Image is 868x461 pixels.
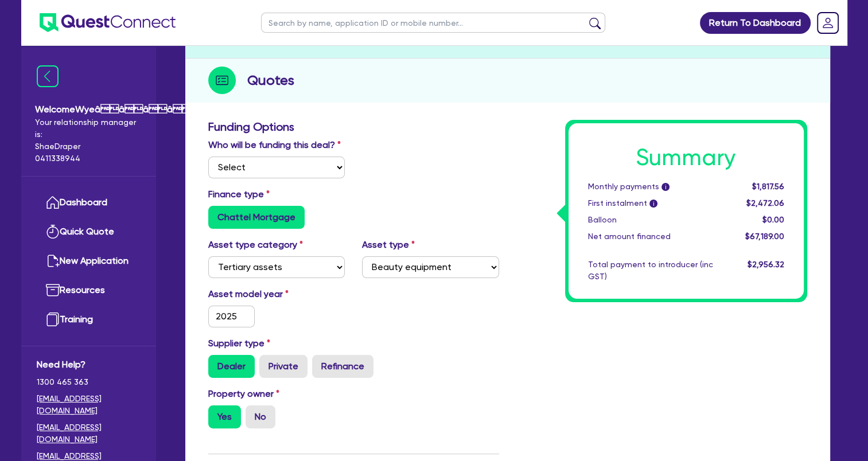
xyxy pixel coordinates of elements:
[46,254,60,268] img: new-application
[37,217,141,247] a: Quick Quote
[747,260,784,269] span: $2,956.32
[208,238,303,252] label: Asset type category
[208,120,499,134] h3: Funding Options
[813,8,843,38] a: Dropdown toggle
[37,393,141,417] a: [EMAIL_ADDRESS][DOMAIN_NAME]
[579,181,722,193] div: Monthly payments
[46,225,60,239] img: quick-quote
[37,188,141,217] a: Dashboard
[246,405,275,428] label: No
[579,197,722,209] div: First instalment
[259,355,308,378] label: Private
[37,358,141,372] span: Need Help?
[261,13,605,33] input: Search by name, application ID or mobile number...
[746,198,784,208] span: $2,472.06
[579,214,722,226] div: Balloon
[35,103,142,116] span: Welcome Wyeââââ
[579,259,722,283] div: Total payment to introducer (inc GST)
[588,144,784,171] h1: Summary
[208,337,270,350] label: Supplier type
[208,138,341,152] label: Who will be funding this deal?
[208,187,270,201] label: Finance type
[46,312,60,326] img: training
[208,206,305,229] label: Chattel Mortgage
[752,182,784,191] span: $1,817.56
[579,230,722,243] div: Net amount financed
[312,355,373,378] label: Refinance
[762,215,784,224] span: $0.00
[247,70,294,91] h2: Quotes
[40,13,176,32] img: quest-connect-logo-blue
[661,183,670,191] span: i
[208,67,236,94] img: step-icon
[37,247,141,276] a: New Application
[745,232,784,241] span: $67,189.00
[37,421,141,446] a: [EMAIL_ADDRESS][DOMAIN_NAME]
[208,387,279,401] label: Property owner
[37,305,141,334] a: Training
[35,116,142,165] span: Your relationship manager is: Shae Draper 0411338944
[700,12,811,34] a: Return To Dashboard
[362,238,415,252] label: Asset type
[37,376,141,388] span: 1300 465 363
[37,65,59,87] img: icon-menu-close
[37,276,141,305] a: Resources
[200,287,354,301] label: Asset model year
[649,200,657,208] span: i
[208,355,255,378] label: Dealer
[208,405,241,428] label: Yes
[46,283,60,297] img: resources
